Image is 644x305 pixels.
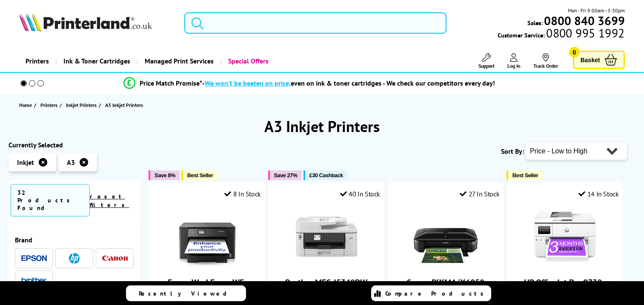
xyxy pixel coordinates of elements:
[40,101,57,109] span: Printers
[21,275,47,286] a: Brother
[181,170,218,180] button: Best Seller
[569,47,580,58] span: 0
[533,204,597,268] img: HP OfficeJet Pro 9730e
[126,285,246,301] a: Recently Viewed
[168,277,247,299] a: Epson WorkForce WF-7310DTW
[66,101,99,109] a: Inkjet Printers
[175,262,239,270] a: Epson WorkForce WF-7310DTW
[21,255,47,262] img: Epson
[40,101,60,109] a: Printers
[274,172,298,178] span: Save 27%
[69,253,80,264] img: HP
[19,50,55,72] a: Printers
[175,204,239,268] img: Epson WorkForce WF-7310DTW
[9,141,140,149] div: Currently Selected
[67,158,75,167] span: A3
[524,277,606,288] a: HP OfficeJet Pro 9730e
[102,253,128,264] a: Canon
[507,63,521,69] span: Log In
[11,184,90,216] span: 32 Products Found
[140,79,202,87] span: Price Match Promise*
[573,51,625,69] a: Basket 0
[4,76,614,91] li: modal_Promise
[543,17,625,25] a: 0800 840 3699
[21,277,47,283] img: Brother
[19,13,174,33] a: Printerland Logo
[371,285,491,301] a: Compare Products
[19,13,152,32] img: Printerland Logo
[295,204,358,268] img: Brother MFC-J5340DW
[15,236,134,244] span: Brand
[501,147,524,155] span: Sort By:
[285,277,367,288] a: Brother MFC-J5340DW
[102,256,128,261] img: Canon
[220,50,275,72] a: Special Offers
[21,253,47,264] a: Epson
[295,262,358,270] a: Brother MFC-J5340DW
[385,290,488,297] span: Compare Products
[309,172,343,178] span: £30 Cashback
[268,170,302,180] button: Save 27%
[149,170,179,180] button: Save 8%
[340,190,380,198] div: 40 In Stock
[533,53,558,69] a: Track Order
[55,50,137,72] a: Ink & Toner Cartridges
[62,253,87,264] a: HP
[9,116,635,136] h1: A3 Inkjet Printers
[139,290,235,297] span: Recently Viewed
[507,170,543,180] button: Best Seller
[544,13,625,29] b: 0800 840 3699
[414,204,478,268] img: Canon PIXMA iX6850
[406,277,484,288] a: Canon PIXMA iX6850
[460,190,499,198] div: 27 In Stock
[303,170,347,180] button: £30 Cashback
[90,193,129,209] a: reset filters
[568,6,625,14] span: Mon - Fri 9:00am - 5:30pm
[63,50,130,72] span: Ink & Toner Cartridges
[545,29,624,37] span: 0800 995 1992
[533,262,597,270] a: HP OfficeJet Pro 9730e
[578,190,618,198] div: 14 In Stock
[581,54,600,66] span: Basket
[137,50,220,72] a: Managed Print Services
[66,101,97,109] span: Inkjet Printers
[527,19,543,27] span: Sales:
[507,53,521,69] a: Log In
[498,29,624,39] span: Customer Service:
[17,158,34,167] span: Inkjet
[478,63,495,69] span: Support
[202,79,495,87] div: - even on ink & toner cartridges - We check our competitors every day!
[224,190,261,198] div: 8 In Stock
[187,172,213,178] span: Best Seller
[155,172,175,178] span: Save 8%
[414,262,478,270] a: Canon PIXMA iX6850
[105,102,143,108] span: A3 Inkjet Printers
[478,53,495,69] a: Support
[512,172,538,178] span: Best Seller
[19,101,34,109] a: Home
[205,79,291,87] span: We won’t be beaten on price,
